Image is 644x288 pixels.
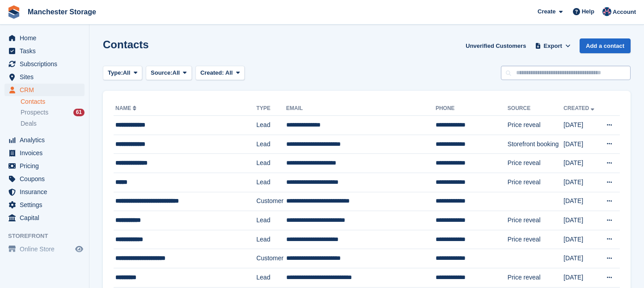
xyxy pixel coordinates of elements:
[173,68,180,77] span: All
[20,212,73,224] span: Capital
[20,199,73,211] span: Settings
[20,186,73,198] span: Insurance
[580,38,631,53] a: Add a contact
[4,212,85,224] a: menu
[225,69,233,76] span: All
[4,45,85,57] a: menu
[286,102,436,116] th: Email
[563,249,599,268] td: [DATE]
[563,230,599,249] td: [DATE]
[115,105,138,111] a: Name
[544,42,562,51] span: Export
[563,116,599,135] td: [DATE]
[508,135,563,154] td: Storefront booking
[20,71,73,83] span: Sites
[7,5,21,19] img: stora-icon-8386f47178a22dfd0bd8f6a31ec36ba5ce8667c1dd55bd0f319d3a0aa187defe.svg
[256,249,286,268] td: Customer
[20,84,73,96] span: CRM
[508,173,563,192] td: Price reveal
[4,173,85,185] a: menu
[151,68,172,77] span: Source:
[563,154,599,173] td: [DATE]
[20,32,73,44] span: Home
[4,134,85,146] a: menu
[108,68,123,77] span: Type:
[21,108,85,117] a: Prospects 61
[563,135,599,154] td: [DATE]
[256,211,286,230] td: Lead
[24,4,100,19] a: Manchester Storage
[256,102,286,116] th: Type
[256,173,286,192] td: Lead
[256,268,286,287] td: Lead
[73,109,85,116] div: 61
[462,38,530,53] a: Unverified Customers
[256,154,286,173] td: Lead
[436,102,508,116] th: Phone
[4,84,85,96] a: menu
[256,135,286,154] td: Lead
[103,38,149,51] h1: Contacts
[256,230,286,249] td: Lead
[563,105,596,111] a: Created
[195,66,245,80] button: Created: All
[4,71,85,83] a: menu
[20,160,73,172] span: Pricing
[200,69,224,76] span: Created:
[4,147,85,159] a: menu
[508,116,563,135] td: Price reveal
[20,147,73,159] span: Invoices
[21,97,85,106] a: Contacts
[4,160,85,172] a: menu
[103,66,142,80] button: Type: All
[21,108,48,117] span: Prospects
[508,154,563,173] td: Price reveal
[533,38,572,53] button: Export
[508,230,563,249] td: Price reveal
[4,32,85,44] a: menu
[4,186,85,198] a: menu
[563,211,599,230] td: [DATE]
[8,232,89,241] span: Storefront
[4,199,85,211] a: menu
[20,58,73,70] span: Subscriptions
[538,7,555,16] span: Create
[563,192,599,211] td: [DATE]
[21,119,85,128] a: Deals
[20,173,73,185] span: Coupons
[123,68,131,77] span: All
[613,8,636,17] span: Account
[20,45,73,57] span: Tasks
[4,243,85,255] a: menu
[563,173,599,192] td: [DATE]
[20,134,73,146] span: Analytics
[563,268,599,287] td: [DATE]
[256,116,286,135] td: Lead
[508,211,563,230] td: Price reveal
[508,268,563,287] td: Price reveal
[21,119,37,128] span: Deals
[508,102,563,116] th: Source
[4,58,85,70] a: menu
[146,66,192,80] button: Source: All
[582,7,594,16] span: Help
[256,192,286,211] td: Customer
[74,244,85,254] a: Preview store
[20,243,73,255] span: Online Store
